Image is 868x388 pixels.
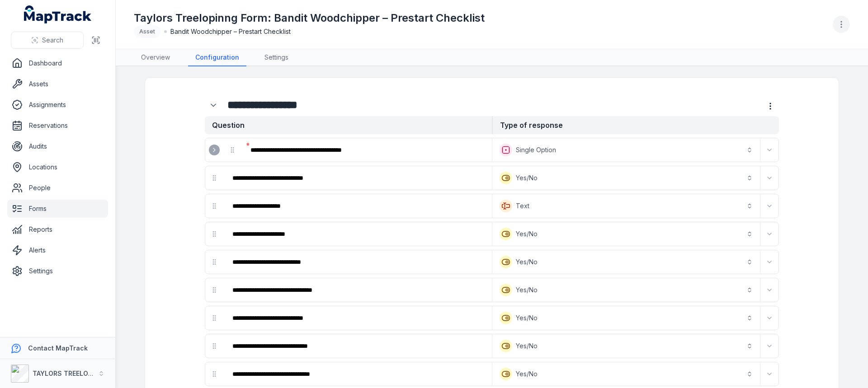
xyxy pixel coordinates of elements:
[24,5,92,23] a: MapTrack
[494,252,758,272] button: Yes/No
[494,224,758,244] button: Yes/No
[762,227,777,241] button: Expand
[205,97,222,114] button: Expand
[762,143,777,157] button: Expand
[7,158,108,176] a: Locations
[225,168,490,188] div: :roo:-form-item-label
[225,308,490,328] div: :rpm:-form-item-label
[762,171,777,185] button: Expand
[205,225,223,243] div: drag
[7,220,108,238] a: Reports
[211,258,218,266] svg: drag
[211,286,218,294] svg: drag
[211,202,218,210] svg: drag
[494,308,758,328] button: Yes/No
[205,141,223,159] div: :rnr:-form-item-label
[205,97,224,114] div: :rnj:-form-item-label
[7,241,108,259] a: Alerts
[762,339,777,353] button: Expand
[225,280,490,300] div: :rpg:-form-item-label
[42,36,63,45] span: Search
[762,199,777,213] button: Expand
[205,365,223,383] div: drag
[7,75,108,93] a: Assets
[205,309,223,327] div: drag
[211,174,218,182] svg: drag
[205,116,492,134] strong: Question
[494,336,758,356] button: Yes/No
[494,168,758,188] button: Yes/No
[225,336,490,356] div: :rps:-form-item-label
[492,116,779,134] strong: Type of response
[134,49,177,66] a: Overview
[762,311,777,325] button: Expand
[7,262,108,280] a: Settings
[211,370,218,378] svg: drag
[205,169,223,187] div: drag
[243,140,490,160] div: :rns:-form-item-label
[225,364,490,384] div: :rq2:-form-item-label
[205,197,223,215] div: drag
[209,145,220,155] button: Expand
[494,280,758,300] button: Yes/No
[7,137,108,155] a: Audits
[11,32,84,49] button: Search
[134,25,160,38] div: Asset
[188,49,246,66] a: Configuration
[205,337,223,355] div: drag
[762,98,779,115] button: more-detail
[494,364,758,384] button: Yes/No
[33,369,108,377] strong: TAYLORS TREELOPPING
[762,255,777,269] button: Expand
[7,96,108,114] a: Assignments
[205,281,223,299] div: drag
[211,314,218,322] svg: drag
[762,367,777,381] button: Expand
[7,200,108,218] a: Forms
[225,196,490,216] div: :rou:-form-item-label
[257,49,296,66] a: Settings
[494,196,758,216] button: Text
[211,230,218,238] svg: drag
[211,342,218,350] svg: drag
[762,283,777,297] button: Expand
[225,252,490,272] div: :rpa:-form-item-label
[494,140,758,160] button: Single Option
[7,117,108,135] a: Reservations
[229,146,236,154] svg: drag
[170,27,291,36] span: Bandit Woodchipper – Prestart Checklist
[223,141,241,159] div: drag
[7,54,108,72] a: Dashboard
[134,11,485,25] h1: Taylors Treelopinng Form: Bandit Woodchipper – Prestart Checklist
[225,224,490,244] div: :rp4:-form-item-label
[7,179,108,197] a: People
[205,253,223,271] div: drag
[28,344,88,352] strong: Contact MapTrack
